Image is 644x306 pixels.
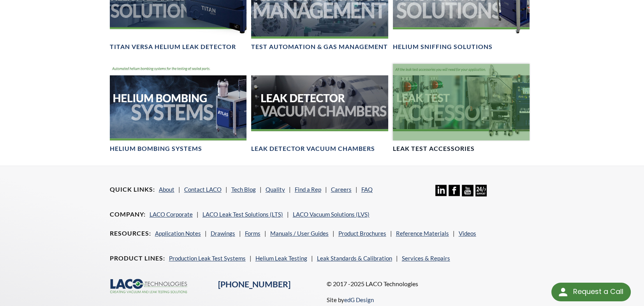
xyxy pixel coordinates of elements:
[331,186,352,193] a: Careers
[231,186,256,193] a: Tech Blog
[110,185,155,194] h4: Quick Links
[251,43,388,51] h4: Test Automation & Gas Management
[110,229,151,238] h4: Resources
[402,255,450,262] a: Services & Repairs
[557,286,569,298] img: round button
[393,43,493,51] h4: Helium Sniffing Solutions
[573,283,623,301] div: Request a Call
[218,279,290,289] a: [PHONE_NUMBER]
[110,145,202,153] h4: Helium Bombing Systems
[293,211,370,218] a: LACO Vacuum Solutions (LVS)
[393,64,530,153] a: Leak Test Accessories headerLeak Test Accessories
[110,43,236,51] h4: TITAN VERSA Helium Leak Detector
[211,230,235,237] a: Drawings
[459,230,476,237] a: Videos
[110,210,146,219] h4: Company
[396,230,449,237] a: Reference Materials
[255,255,307,262] a: Helium Leak Testing
[475,185,487,196] img: 24/7 Support Icon
[251,145,375,153] h4: Leak Detector Vacuum Chambers
[202,211,283,218] a: LACO Leak Test Solutions (LTS)
[338,230,386,237] a: Product Brochures
[245,230,260,237] a: Forms
[327,295,374,304] p: Site by
[150,211,193,218] a: LACO Corporate
[475,191,487,198] a: 24/7 Support
[110,64,247,153] a: Helium Bombing Systems BannerHelium Bombing Systems
[184,186,222,193] a: Contact LACO
[317,255,392,262] a: Leak Standards & Calibration
[155,230,201,237] a: Application Notes
[270,230,329,237] a: Manuals / User Guides
[169,255,246,262] a: Production Leak Test Systems
[266,186,285,193] a: Quality
[251,64,388,153] a: Leak Test Vacuum Chambers headerLeak Detector Vacuum Chambers
[327,279,534,289] p: © 2017 -2025 LACO Technologies
[295,186,321,193] a: Find a Rep
[551,283,631,301] div: Request a Call
[110,254,165,262] h4: Product Lines
[344,296,374,303] a: edG Design
[159,186,174,193] a: About
[361,186,373,193] a: FAQ
[393,145,475,153] h4: Leak Test Accessories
